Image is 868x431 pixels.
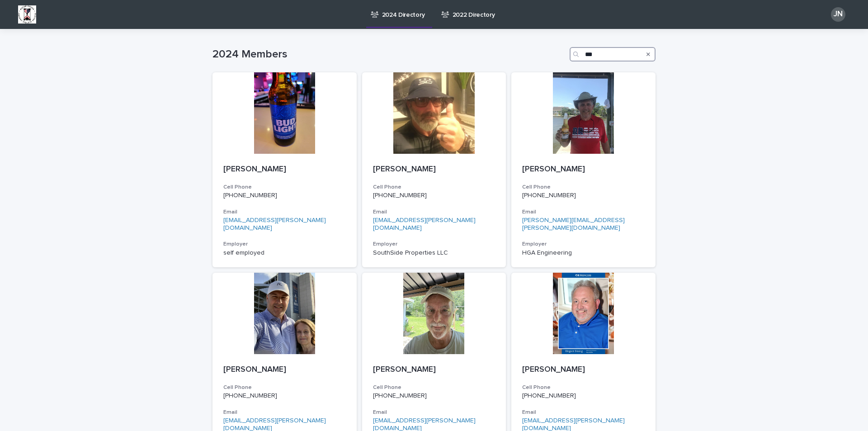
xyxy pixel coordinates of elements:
[373,192,427,199] a: [PHONE_NUMBER]
[223,384,346,391] h3: Cell Phone
[522,384,645,391] h3: Cell Phone
[522,192,576,199] a: [PHONE_NUMBER]
[373,393,427,399] a: [PHONE_NUMBER]
[223,409,346,416] h3: Email
[373,184,495,191] h3: Cell Phone
[373,249,495,257] p: SouthSide Properties LLC
[373,384,495,391] h3: Cell Phone
[522,208,645,216] h3: Email
[522,409,645,416] h3: Email
[362,72,506,267] a: [PERSON_NAME]Cell Phone[PHONE_NUMBER]Email[EMAIL_ADDRESS][PERSON_NAME][DOMAIN_NAME]EmployerSouthS...
[522,217,625,231] a: [PERSON_NAME][EMAIL_ADDRESS][PERSON_NAME][DOMAIN_NAME]
[18,5,36,24] img: BsxibNoaTPe9uU9VL587
[223,393,277,399] a: [PHONE_NUMBER]
[212,48,566,61] h1: 2024 Members
[223,208,346,216] h3: Email
[522,184,645,191] h3: Cell Phone
[223,217,326,231] a: [EMAIL_ADDRESS][PERSON_NAME][DOMAIN_NAME]
[373,241,495,248] h3: Employer
[223,184,346,191] h3: Cell Phone
[522,241,645,248] h3: Employer
[223,365,346,375] p: [PERSON_NAME]
[373,365,495,375] p: [PERSON_NAME]
[212,72,357,267] a: [PERSON_NAME]Cell Phone[PHONE_NUMBER]Email[EMAIL_ADDRESS][PERSON_NAME][DOMAIN_NAME]Employerself e...
[522,165,645,175] p: [PERSON_NAME]
[373,217,476,231] a: [EMAIL_ADDRESS][PERSON_NAME][DOMAIN_NAME]
[522,393,576,399] a: [PHONE_NUMBER]
[223,192,277,199] a: [PHONE_NUMBER]
[373,409,495,416] h3: Email
[373,165,495,175] p: [PERSON_NAME]
[522,365,645,375] p: [PERSON_NAME]
[522,249,645,257] p: HGA Engineering
[373,208,495,216] h3: Email
[223,241,346,248] h3: Employer
[511,72,656,267] a: [PERSON_NAME]Cell Phone[PHONE_NUMBER]Email[PERSON_NAME][EMAIL_ADDRESS][PERSON_NAME][DOMAIN_NAME]E...
[570,47,656,62] input: Search
[223,249,346,257] p: self employed
[831,7,845,22] div: JN
[223,165,346,175] p: [PERSON_NAME]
